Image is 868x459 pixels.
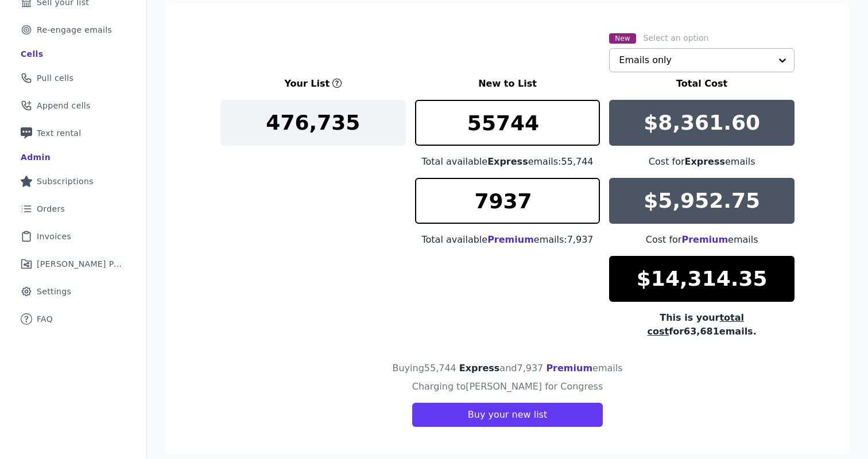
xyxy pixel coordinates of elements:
[9,306,137,332] a: FAQ
[9,120,137,146] a: Text rental
[9,93,137,118] a: Append cells
[415,155,600,169] div: Total available emails: 55,744
[37,313,53,325] span: FAQ
[9,251,137,277] a: [PERSON_NAME] Performance
[644,189,760,212] p: $5,952.75
[609,155,795,169] div: Cost for emails
[21,48,43,60] div: Cells
[21,151,51,163] div: Admin
[266,111,360,134] p: 476,735
[412,380,603,394] h4: Charging to [PERSON_NAME] for Congress
[459,363,500,374] span: Express
[9,169,137,194] a: Subscriptions
[37,258,123,270] span: [PERSON_NAME] Performance
[37,100,91,111] span: Append cells
[392,361,622,375] h4: Buying 55,744 and 7,937 emails
[37,231,71,242] span: Invoices
[644,32,709,44] label: Select an option
[9,279,137,304] a: Settings
[609,33,635,44] span: New
[487,156,528,167] span: Express
[412,403,603,427] button: Buy your new list
[37,127,82,139] span: Text rental
[609,233,795,247] div: Cost for emails
[681,234,728,245] span: Premium
[37,24,112,36] span: Re-engage emails
[37,286,71,297] span: Settings
[685,156,726,167] span: Express
[487,234,534,245] span: Premium
[9,196,137,221] a: Orders
[37,176,94,187] span: Subscriptions
[609,77,795,91] h3: Total Cost
[644,111,760,134] p: $8,361.60
[609,311,795,339] div: This is your for 63,681 emails.
[546,363,592,374] span: Premium
[9,224,137,249] a: Invoices
[37,72,73,84] span: Pull cells
[415,233,600,247] div: Total available emails: 7,937
[637,267,768,290] p: $14,314.35
[9,17,137,42] a: Re-engage emails
[415,77,600,91] h3: New to List
[284,77,330,91] h3: Your List
[37,203,65,215] span: Orders
[9,65,137,91] a: Pull cells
